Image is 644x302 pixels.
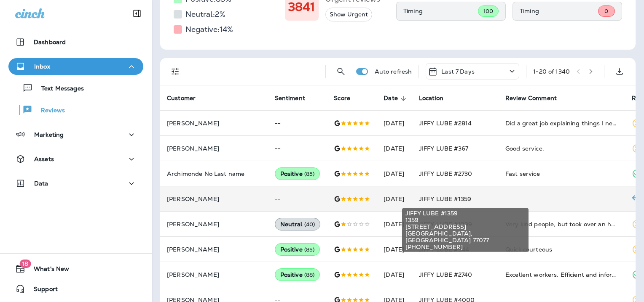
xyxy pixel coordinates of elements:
p: Text Messages [33,85,84,93]
span: [PHONE_NUMBER] [405,244,525,250]
span: 0 [604,8,608,15]
div: Neutral [275,218,321,230]
button: Show Urgent [325,8,372,21]
td: [DATE] [377,111,412,136]
button: Inbox [8,58,143,75]
p: Assets [34,156,54,162]
p: Timing [403,8,478,14]
span: Customer [167,95,207,102]
span: JIFFY LUBE #1359 [405,210,525,217]
span: JIFFY LUBE #2730 [419,170,472,177]
p: Inbox [34,63,50,70]
span: ( 85 ) [304,170,315,177]
span: What's New [25,265,69,276]
span: Score [334,95,350,102]
p: Auto refresh [375,68,412,75]
button: Assets [8,151,143,167]
div: 1 - 20 of 1340 [533,68,570,75]
p: Timing [520,8,598,14]
h5: Negative: 14 % [185,23,233,36]
td: [DATE] [377,161,412,186]
button: Marketing [8,126,143,143]
td: [DATE] [377,237,412,262]
p: Dashboard [34,39,66,45]
span: [STREET_ADDRESS] [405,223,525,230]
span: JIFFY LUBE #1359 [419,195,471,203]
p: [PERSON_NAME] [167,145,261,152]
span: Sentiment [275,95,305,102]
button: Data [8,175,143,192]
p: [PERSON_NAME] [167,246,261,253]
button: Dashboard [8,34,143,50]
div: Did a great job explaining things I needed to do. [505,119,618,127]
span: JIFFY LUBE #2814 [419,119,472,127]
td: [DATE] [377,186,412,212]
span: [GEOGRAPHIC_DATA] , [GEOGRAPHIC_DATA] 77077 [405,230,525,244]
p: Last 7 Days [441,68,475,75]
span: Support [25,286,58,296]
p: Reviews [32,107,65,115]
p: Marketing [34,131,64,138]
div: Fast service [505,170,618,178]
td: -- [268,186,327,212]
div: Very kind people, but took over an hour for a basic oil change and then i was made aware of damag... [505,220,618,228]
td: [DATE] [377,262,412,287]
p: [PERSON_NAME] [167,271,261,278]
button: Reviews [8,101,143,119]
span: 100 [483,8,493,15]
button: 18What's New [8,260,143,277]
div: Positive [275,268,320,281]
button: Search Reviews [333,63,349,80]
div: Good service. [505,144,618,153]
button: Collapse Sidebar [125,5,149,22]
span: Sentiment [275,95,316,102]
td: -- [268,136,327,161]
span: Date [384,95,409,102]
span: ( 88 ) [304,271,315,278]
span: Location [419,95,454,102]
span: ( 85 ) [304,246,315,253]
span: Customer [167,95,196,102]
button: Export as CSV [611,63,628,80]
h5: Neutral: 2 % [185,8,225,21]
span: Review Comment [505,95,557,102]
td: [DATE] [377,136,412,161]
p: [PERSON_NAME] [167,120,261,127]
span: JIFFY LUBE #2740 [419,271,472,278]
span: JIFFY LUBE #344 [419,246,469,253]
span: Date [384,95,398,102]
span: 1359 [405,217,525,223]
p: [PERSON_NAME] [167,221,261,228]
span: Location [419,95,443,102]
span: Review Comment [505,95,568,102]
p: [PERSON_NAME] [167,196,261,202]
span: Score [334,95,361,102]
div: Quick courteous [505,245,618,254]
button: Filters [167,63,184,80]
span: ( 40 ) [304,221,315,228]
div: Positive [275,243,320,256]
span: JIFFY LUBE #367 [419,145,468,152]
div: Positive [275,167,320,180]
p: Data [34,180,48,187]
span: 18 [19,260,31,268]
p: Archimonde No Last name [167,170,261,177]
button: Support [8,281,143,297]
button: Text Messages [8,79,143,97]
td: [DATE] [377,212,412,237]
td: -- [268,111,327,136]
div: Excellent workers. Efficient and informative. Great staff [505,270,618,279]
